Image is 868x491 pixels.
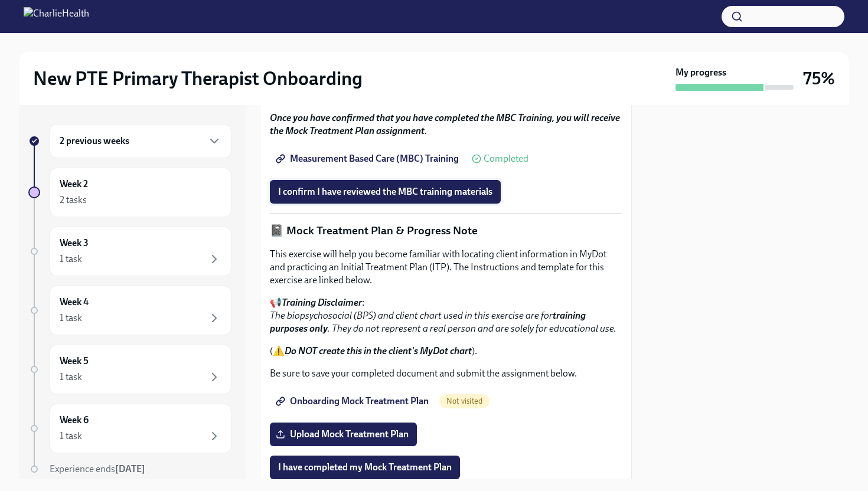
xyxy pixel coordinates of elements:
img: CharlieHealth [24,7,89,26]
h6: 2 previous weeks [60,135,129,148]
a: Week 51 task [28,345,231,394]
div: 1 task [60,312,82,325]
span: Completed [484,154,528,163]
strong: Once you have confirmed that you have completed the MBC Training, you will receive the Mock Treat... [270,112,620,136]
h6: Week 3 [60,237,89,250]
div: 1 task [60,371,82,384]
strong: [DATE] [115,463,145,474]
p: (⚠️ ). [270,345,622,358]
em: The biopsychosocial (BPS) and client chart used in this exercise are for . They do not represent ... [270,310,616,334]
div: 2 tasks [60,194,87,207]
button: I confirm I have reviewed the MBC training materials [270,180,501,204]
a: Week 22 tasks [28,168,231,217]
a: Week 31 task [28,227,231,276]
div: 1 task [60,253,82,266]
a: Measurement Based Care (MBC) Training [270,147,467,171]
div: 2 previous weeks [50,124,231,158]
span: I have completed my Mock Treatment Plan [278,461,452,473]
strong: Do NOT create this in the client's MyDot chart [285,345,472,356]
h6: Week 6 [60,414,89,427]
a: Week 61 task [28,404,231,453]
span: Measurement Based Care (MBC) Training [278,153,459,165]
span: Experience ends [50,463,145,474]
span: Onboarding Mock Treatment Plan [278,395,429,407]
a: Week 41 task [28,286,231,335]
span: Upload Mock Treatment Plan [278,428,409,440]
h6: Week 4 [60,296,89,309]
h6: Week 5 [60,355,89,368]
p: This exercise will help you become familiar with locating client information in MyDot and practic... [270,248,622,287]
h3: 75% [803,68,835,89]
p: Be sure to save your completed document and submit the assignment below. [270,367,622,380]
h2: New PTE Primary Therapist Onboarding [33,67,363,90]
strong: training purposes only [270,310,586,334]
span: I confirm I have reviewed the MBC training materials [278,186,492,198]
label: Upload Mock Treatment Plan [270,423,417,446]
strong: My progress [676,66,726,79]
h6: Week 2 [60,178,88,191]
a: Onboarding Mock Treatment Plan [270,389,437,413]
p: 📢 : [270,296,622,335]
span: Not visited [439,397,490,405]
strong: Training Disclaimer [282,297,362,308]
p: 📓 Mock Treatment Plan & Progress Note [270,223,622,238]
div: 1 task [60,430,82,443]
button: I have completed my Mock Treatment Plan [270,456,460,479]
